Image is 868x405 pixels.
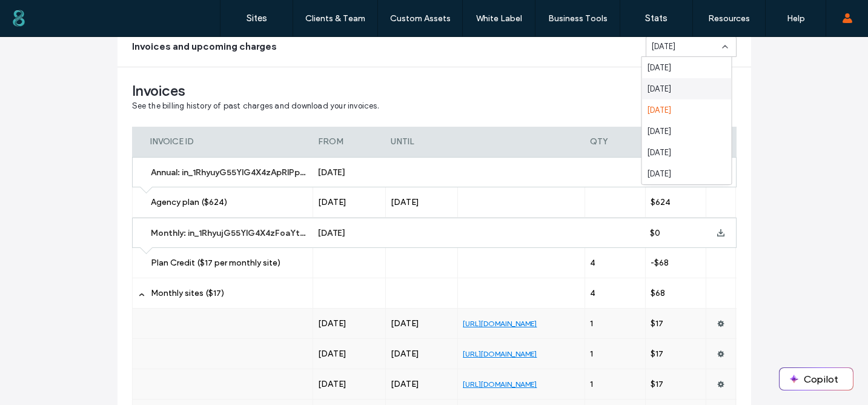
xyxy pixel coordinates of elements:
span: [DATE] [318,167,345,178]
span: $624 [651,197,671,207]
span: [DATE] [391,349,419,359]
span: [DATE] [647,147,672,159]
span: [DATE] [318,349,346,359]
a: [URL][DOMAIN_NAME] [463,349,537,358]
span: Agency plan ($624) [151,197,227,207]
span: [DATE] [318,197,346,207]
span: 4 [590,258,595,268]
span: [DATE] [318,318,346,329]
span: $17 [651,318,663,329]
span: $17 [651,379,663,389]
span: $68 [651,288,665,298]
span: [DATE] [647,83,672,95]
label: Custom Assets [390,13,451,24]
span: [DATE] [647,104,672,116]
span: See the billing history of past charges and download your invoices. [132,101,379,110]
span: [DATE] [318,228,345,238]
span: 1 [590,379,593,389]
a: [URL][DOMAIN_NAME] [463,319,537,328]
label: Clients & Team [305,13,365,24]
label: Resources [708,13,750,24]
span: [DATE] [651,41,676,53]
span: [DATE] [391,318,419,329]
span: 4 [590,288,595,298]
span: Invoices and upcoming charges [132,40,277,53]
span: Help [28,8,53,19]
button: Copilot [780,368,853,390]
span: [DATE] [647,168,672,180]
span: Annual: in_1RhyuyG55YlG4X4zApRIPp4w [151,167,311,178]
span: Monthly: in_1RhyujG55YlG4X4zFoaYtcMO [151,228,320,238]
span: $17 [651,349,663,359]
label: Sites [247,13,267,24]
span: [DATE] [391,197,419,207]
span: QTY [590,136,608,147]
span: UNTIL [391,136,414,147]
a: [URL][DOMAIN_NAME] [463,380,537,389]
span: INVOICE ID [150,136,194,147]
span: -$68 [651,258,669,268]
span: FROM [318,136,343,147]
span: [DATE] [647,126,672,138]
label: White Label [476,13,522,24]
label: Business Tools [548,13,608,24]
span: 1 [590,318,593,329]
label: Help [787,13,805,24]
span: [DATE] [647,62,672,74]
span: [DATE] [391,379,419,389]
span: $0 [650,228,660,238]
span: Invoices [132,82,737,100]
span: Plan Credit ($17 per monthly site) [151,258,280,268]
span: Monthly sites ($17) [151,288,224,298]
label: Stats [645,13,668,24]
span: [DATE] [318,379,346,389]
span: 1 [590,349,593,359]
